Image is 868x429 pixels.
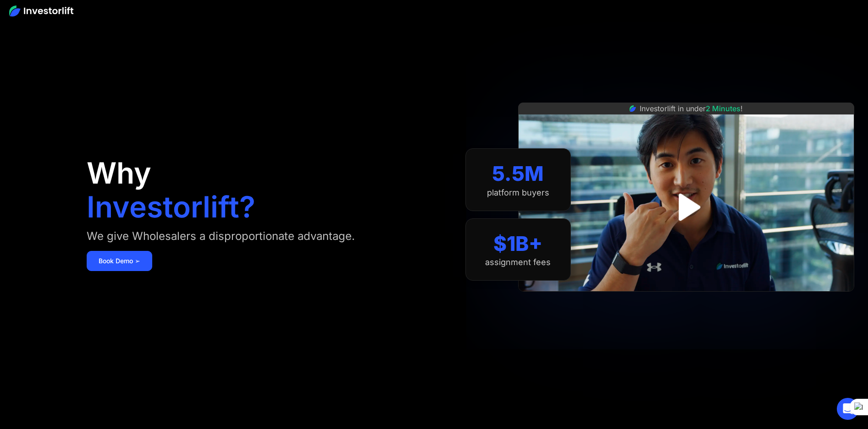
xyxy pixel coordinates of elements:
span: 2 Minutes [706,104,741,113]
div: Investorlift in under ! [640,103,743,114]
div: $1B+ [493,232,542,256]
div: Open Intercom Messenger [837,398,859,420]
div: assignment fees [485,257,551,267]
div: 5.5M [492,162,544,186]
iframe: Customer reviews powered by Trustpilot [617,296,755,307]
div: platform buyers [487,188,549,198]
h1: Why [87,158,151,188]
div: We give Wholesalers a disproportionate advantage. [87,229,355,244]
a: open lightbox [666,187,707,228]
a: Book Demo ➢ [87,251,152,271]
h1: Investorlift? [87,192,255,222]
